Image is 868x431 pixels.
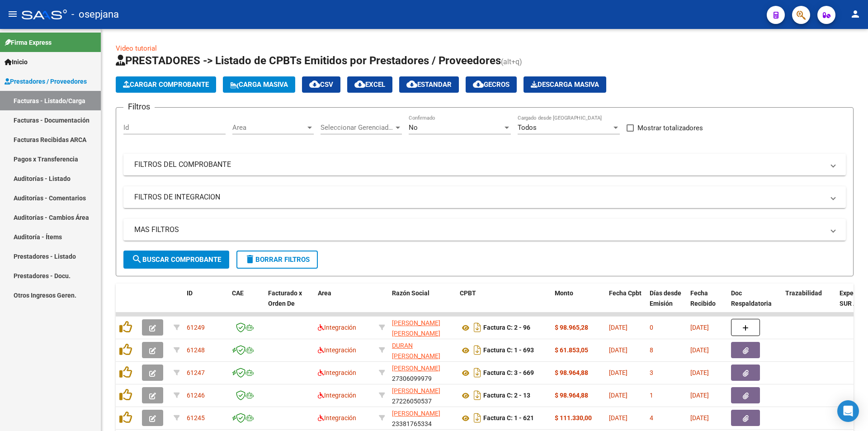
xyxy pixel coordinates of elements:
[123,81,209,89] span: Cargar Comprobante
[650,289,681,307] span: Días desde Emisión
[609,289,642,297] span: Fecha Cpbt
[690,414,709,422] span: [DATE]
[354,81,385,89] span: EXCEL
[268,289,302,307] span: Facturado x Orden De
[406,79,417,90] mat-icon: cloud_download
[392,318,453,337] div: 27388454178
[650,324,653,331] span: 0
[731,289,772,307] span: Doc Respaldatoria
[123,251,229,269] button: Buscar Comprobante
[187,414,205,422] span: 61245
[187,392,205,399] span: 61246
[472,365,483,380] i: Descargar documento
[264,284,314,323] datatable-header-cell: Facturado x Orden De
[609,324,627,331] span: [DATE]
[690,324,709,331] span: [DATE]
[116,54,501,67] span: PRESTADORES -> Listado de CPBTs Emitidos por Prestadores / Proveedores
[347,76,392,93] button: EXCEL
[318,289,331,297] span: Area
[392,408,453,427] div: 23381765334
[187,324,205,331] span: 61249
[318,324,356,331] span: Integración
[460,289,476,297] span: CPBT
[650,346,653,354] span: 8
[555,414,592,422] strong: $ 111.330,00
[223,76,295,93] button: Carga Masiva
[472,388,483,403] i: Descargar documento
[132,256,221,264] span: Buscar Comprobante
[388,284,456,323] datatable-header-cell: Razón Social
[232,289,244,297] span: CAE
[116,44,157,52] a: Video tutorial
[132,254,142,265] mat-icon: search
[551,284,605,323] datatable-header-cell: Monto
[472,320,483,335] i: Descargar documento
[392,319,440,337] span: [PERSON_NAME] [PERSON_NAME]
[71,5,119,24] span: - osepjana
[314,284,375,323] datatable-header-cell: Area
[727,284,782,323] datatable-header-cell: Doc Respaldatoria
[392,387,440,394] span: [PERSON_NAME]
[690,289,716,307] span: Fecha Recibido
[187,369,205,376] span: 61247
[473,79,484,90] mat-icon: cloud_download
[609,369,627,376] span: [DATE]
[7,9,18,19] mat-icon: menu
[5,38,52,47] span: Firma Express
[318,392,356,399] span: Integración
[650,369,653,376] span: 3
[472,343,483,357] i: Descargar documento
[392,363,453,382] div: 27306099979
[318,414,356,422] span: Integración
[555,369,588,376] strong: $ 98.964,88
[555,289,573,297] span: Monto
[483,392,530,399] strong: Factura C: 2 - 13
[466,76,517,93] button: Gecros
[399,76,459,93] button: Estandar
[5,76,87,86] span: Prestadores / Proveedores
[690,346,709,354] span: [DATE]
[483,415,534,422] strong: Factura C: 1 - 621
[609,392,627,399] span: [DATE]
[123,154,846,175] mat-expansion-panel-header: FILTROS DEL COMPROBANTE
[5,57,28,67] span: Inicio
[183,284,228,323] datatable-header-cell: ID
[646,284,687,323] datatable-header-cell: Días desde Emisión
[392,342,440,360] span: DURAN [PERSON_NAME]
[318,346,356,354] span: Integración
[524,76,606,93] button: Descarga Masiva
[392,386,453,405] div: 27226050537
[309,79,320,90] mat-icon: cloud_download
[650,414,653,422] span: 4
[555,346,588,354] strong: $ 61.853,05
[116,76,216,93] button: Cargar Comprobante
[392,341,453,360] div: 27404804095
[609,346,627,354] span: [DATE]
[245,254,255,265] mat-icon: delete
[392,365,440,372] span: [PERSON_NAME]
[123,219,846,241] mat-expansion-panel-header: MAS FILTROS
[637,123,703,133] span: Mostrar totalizadores
[501,57,522,66] span: (alt+q)
[472,411,483,425] i: Descargar documento
[524,76,606,93] app-download-masive: Descarga masiva de comprobantes (adjuntos)
[187,346,205,354] span: 61248
[409,123,418,132] span: No
[321,123,394,132] span: Seleccionar Gerenciador
[318,369,356,376] span: Integración
[134,225,824,235] mat-panel-title: MAS FILTROS
[850,9,861,19] mat-icon: person
[392,410,440,417] span: [PERSON_NAME]
[605,284,646,323] datatable-header-cell: Fecha Cpbt
[782,284,836,323] datatable-header-cell: Trazabilidad
[483,347,534,354] strong: Factura C: 1 - 693
[483,324,530,332] strong: Factura C: 2 - 96
[354,79,365,90] mat-icon: cloud_download
[309,81,333,89] span: CSV
[687,284,727,323] datatable-header-cell: Fecha Recibido
[406,81,452,89] span: Estandar
[650,392,653,399] span: 1
[236,251,318,269] button: Borrar Filtros
[690,369,709,376] span: [DATE]
[245,256,310,264] span: Borrar Filtros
